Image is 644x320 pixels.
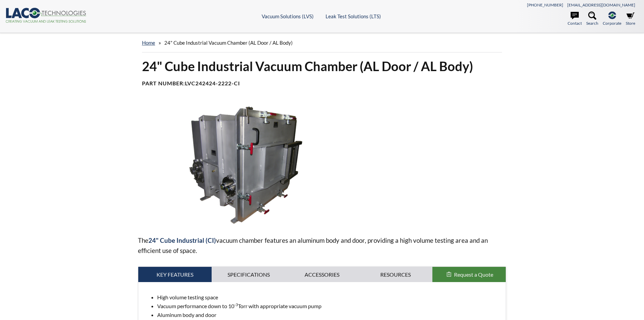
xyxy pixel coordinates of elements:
a: Key Features [138,267,212,282]
sup: -3 [234,302,238,307]
li: High volume testing space [157,293,501,302]
span: 24" Cube Industrial Vacuum Chamber (AL Door / AL Body) [164,40,293,46]
h4: Part Number: [142,80,502,87]
a: [EMAIL_ADDRESS][DOMAIN_NAME] [567,2,635,7]
button: Request a Quote [432,267,506,282]
b: LVC242424-2222-CI [185,80,240,86]
a: Contact [568,12,582,26]
a: Vacuum Solutions (LVS) [262,13,314,19]
a: Resources [359,267,432,282]
a: [PHONE_NUMBER] [527,2,563,7]
img: Aluminum Cube Vacuum Chamber, left side angle view [138,103,354,225]
a: Store [626,12,635,26]
a: Specifications [212,267,285,282]
a: Accessories [285,267,359,282]
li: Vacuum performance down to 10 Torr with appropriate vacuum pump [157,302,501,311]
a: home [142,40,155,46]
a: Search [586,12,598,26]
p: The vacuum chamber features an aluminum body and door, providing a high volume testing area and a... [138,235,506,256]
div: » [142,33,502,52]
strong: 24" Cube Industrial (CI) [148,236,216,244]
h1: 24" Cube Industrial Vacuum Chamber (AL Door / AL Body) [142,58,502,74]
span: Corporate [603,20,621,26]
li: Aluminum body and door [157,311,501,319]
span: Request a Quote [454,271,493,278]
a: Leak Test Solutions (LTS) [326,13,381,19]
